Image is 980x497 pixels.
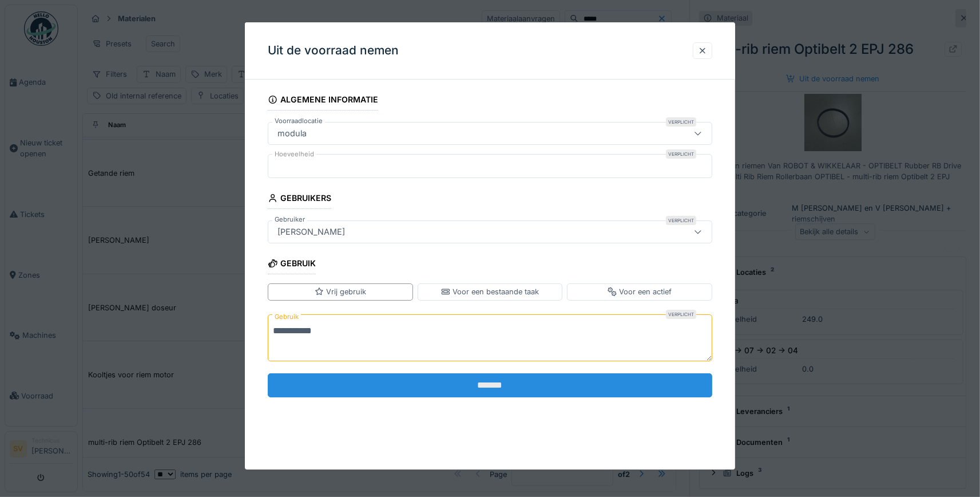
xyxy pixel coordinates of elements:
[268,91,378,111] div: Algemene informatie
[441,286,539,297] div: Voor een bestaande taak
[268,190,331,209] div: Gebruikers
[666,149,696,159] div: Verplicht
[268,44,399,58] h3: Uit de voorraad nemen
[666,310,696,319] div: Verplicht
[666,117,696,127] div: Verplicht
[272,215,307,224] label: Gebruiker
[272,149,316,159] label: Hoeveelheid
[273,226,350,238] div: [PERSON_NAME]
[272,116,325,126] label: Voorraadlocatie
[268,255,316,274] div: Gebruik
[315,286,366,297] div: Vrij gebruik
[666,216,696,225] div: Verplicht
[272,310,301,324] label: Gebruik
[608,286,672,297] div: Voor een actief
[273,127,311,140] div: modula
